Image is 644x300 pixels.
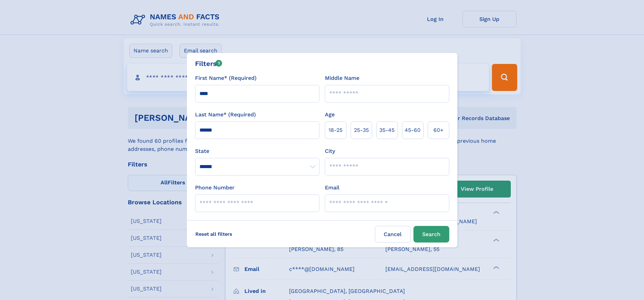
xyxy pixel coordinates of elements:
[325,74,359,82] label: Middle Name
[195,184,235,192] label: Phone Number
[195,59,222,69] div: Filters
[375,226,411,243] label: Cancel
[325,111,335,119] label: Age
[325,184,339,192] label: Email
[195,111,256,119] label: Last Name* (Required)
[354,126,369,134] span: 25‑35
[433,126,444,134] span: 60+
[329,126,342,134] span: 18‑25
[413,226,449,243] button: Search
[379,126,395,134] span: 35‑45
[195,147,319,155] label: State
[405,126,421,134] span: 45‑60
[195,74,257,82] label: First Name* (Required)
[325,147,335,155] label: City
[191,226,237,242] label: Reset all filters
